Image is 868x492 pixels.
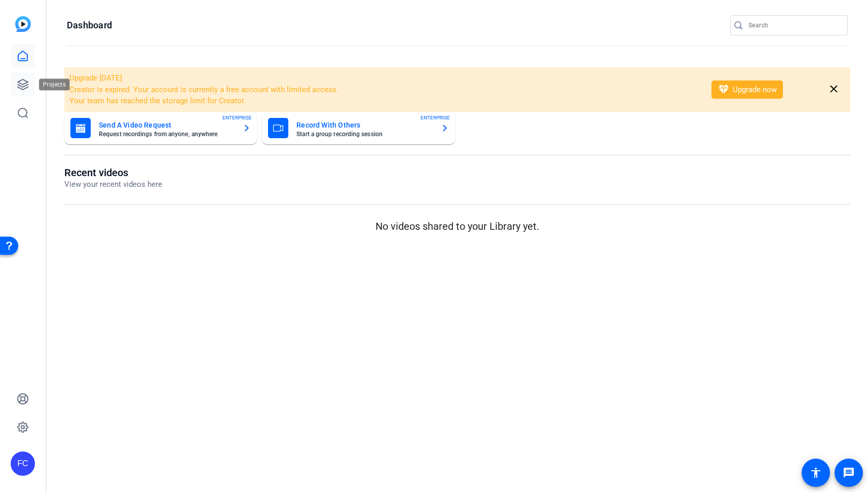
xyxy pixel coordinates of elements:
[64,167,162,179] h1: Recent videos
[69,73,122,83] span: Upgrade [DATE]
[421,114,450,121] span: ENTERPRISE
[296,131,432,137] mat-card-subtitle: Start a group recording session
[64,179,162,190] p: View your recent videos here
[827,83,840,96] mat-icon: close
[262,112,455,144] button: Record With OthersStart a group recording sessionENTERPRISE
[748,19,840,31] input: Search
[64,112,257,144] button: Send A Video RequestRequest recordings from anyone, anywhereENTERPRISE
[11,452,35,476] div: FC
[810,467,822,479] mat-icon: accessibility
[67,19,112,31] h1: Dashboard
[99,131,235,137] mat-card-subtitle: Request recordings from anyone, anywhere
[718,84,730,96] mat-icon: diamond
[296,119,432,131] mat-card-title: Record With Others
[69,95,698,107] li: Your team has reached the storage limit for Creator.
[64,219,850,234] p: No videos shared to your Library yet.
[69,84,698,96] li: Creator is expired. Your account is currently a free account with limited access.
[711,80,783,99] button: Upgrade now
[99,119,235,131] mat-card-title: Send A Video Request
[843,467,855,479] mat-icon: message
[15,16,31,32] img: blue-gradient.svg
[222,114,252,121] span: ENTERPRISE
[39,78,71,91] div: Projects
